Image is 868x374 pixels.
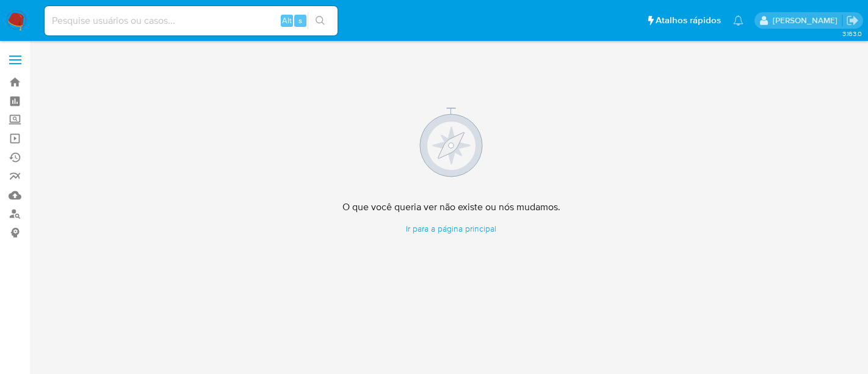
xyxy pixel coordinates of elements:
span: Alt [282,15,292,26]
span: s [298,15,302,26]
span: Atalhos rápidos [656,14,721,27]
h4: O que você queria ver não existe ou nós mudamos. [342,201,560,213]
input: Pesquise usuários ou casos... [45,13,338,29]
button: search-icon [308,12,333,29]
p: erico.trevizan@mercadopago.com.br [773,15,842,26]
a: Notificações [733,15,743,26]
a: Ir para a página principal [342,223,560,235]
a: Sair [846,14,859,27]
